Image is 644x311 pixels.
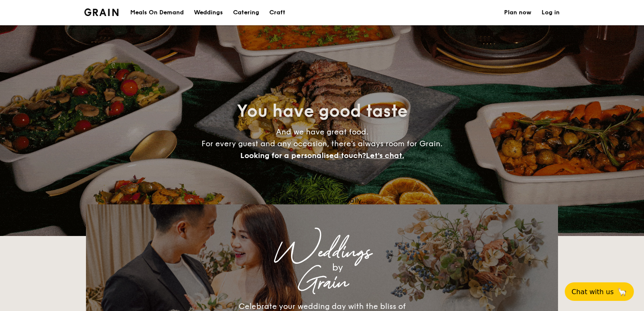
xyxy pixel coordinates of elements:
[565,282,634,301] button: Chat with us🦙
[366,151,404,160] span: Let's chat.
[84,8,118,16] a: Logotype
[160,245,484,260] div: Weddings
[86,196,558,204] div: Loading menus magically...
[617,287,627,297] span: 🦙
[191,260,484,275] div: by
[160,275,484,290] div: Grain
[84,8,118,16] img: Grain
[572,288,614,296] span: Chat with us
